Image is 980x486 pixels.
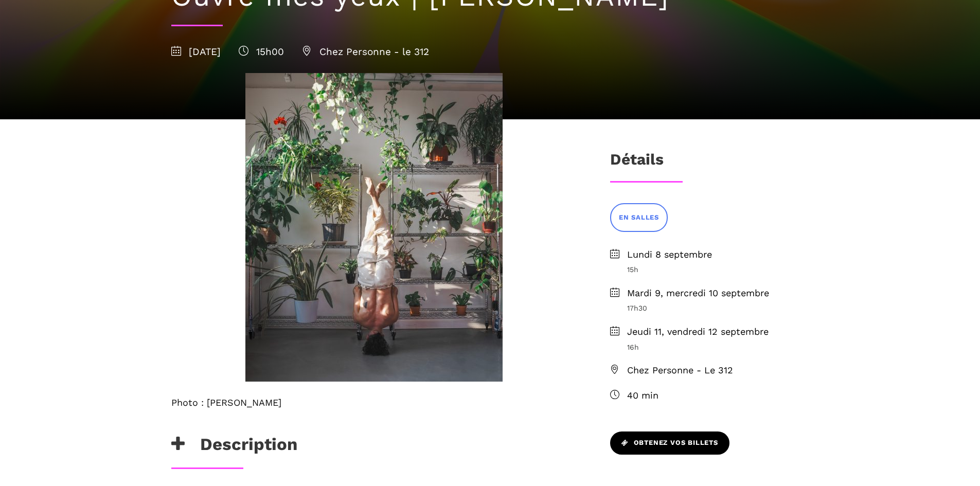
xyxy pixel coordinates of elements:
a: EN SALLES [610,203,668,231]
h3: Description [171,434,297,460]
span: [DATE] [171,46,221,58]
span: Chez Personne - le 312 [302,46,429,58]
span: Obtenez vos billets [621,438,718,448]
span: EN SALLES [619,212,659,223]
h3: Détails [610,150,664,176]
span: Jeudi 11, vendredi 12 septembre [627,325,809,339]
a: Obtenez vos billets [610,431,729,455]
span: 16h [627,341,809,353]
span: 15h [627,264,809,275]
span: 40 min [627,388,809,403]
h6: Photo : [PERSON_NAME] [171,397,577,408]
span: Lundi 8 septembre [627,247,809,262]
span: 15h00 [239,46,284,58]
span: 17h30 [627,302,809,314]
span: Chez Personne - Le 312 [627,363,809,378]
span: Mardi 9, mercredi 10 septembre [627,286,809,301]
